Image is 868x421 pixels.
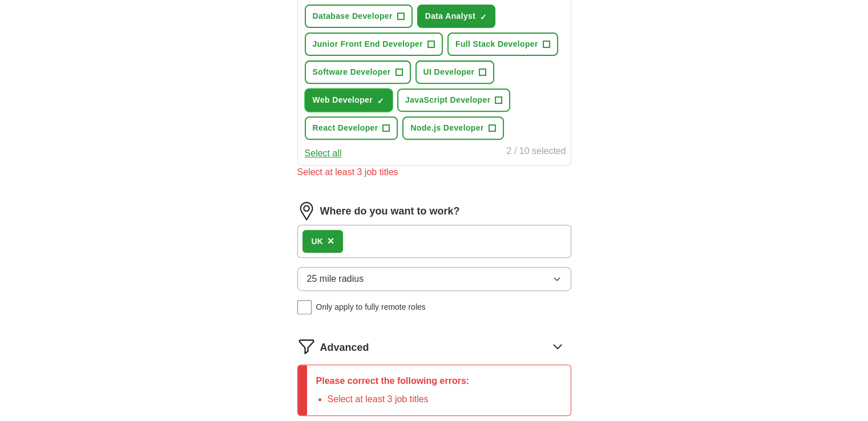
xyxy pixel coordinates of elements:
[425,10,476,22] span: Data Analyst
[313,66,391,78] span: Software Developer
[480,13,487,22] span: ✓
[405,94,490,106] span: JavaScript Developer
[313,38,423,50] span: Junior Front End Developer
[455,38,538,50] span: Full Stack Developer
[313,10,393,22] span: Database Developer
[320,204,460,219] label: Where do you want to work?
[316,301,426,313] span: Only apply to fully remote roles
[297,165,571,179] div: Select at least 3 job titles
[417,5,496,28] button: Data Analyst✓
[305,88,393,112] button: Web Developer✓
[305,116,398,140] button: React Developer
[297,202,316,220] img: location.png
[402,116,503,140] button: Node.js Developer
[410,122,483,134] span: Node.js Developer
[305,60,411,84] button: Software Developer
[415,60,495,84] button: UI Developer
[316,374,470,388] p: Please correct the following errors:
[397,88,510,112] button: JavaScript Developer
[328,234,334,247] span: ×
[312,236,323,248] div: UK
[313,94,373,106] span: Web Developer
[305,33,443,56] button: Junior Front End Developer
[305,5,413,28] button: Database Developer
[313,122,378,134] span: React Developer
[377,96,384,106] span: ✓
[506,144,566,160] div: 2 / 10 selected
[423,66,475,78] span: UI Developer
[297,300,312,314] input: Only apply to fully remote roles
[307,272,364,286] span: 25 mile radius
[447,33,558,56] button: Full Stack Developer
[328,233,334,250] button: ×
[305,147,342,160] button: Select all
[320,340,369,355] span: Advanced
[297,267,571,291] button: 25 mile radius
[297,337,316,355] img: filter
[328,392,470,406] li: Select at least 3 job titles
